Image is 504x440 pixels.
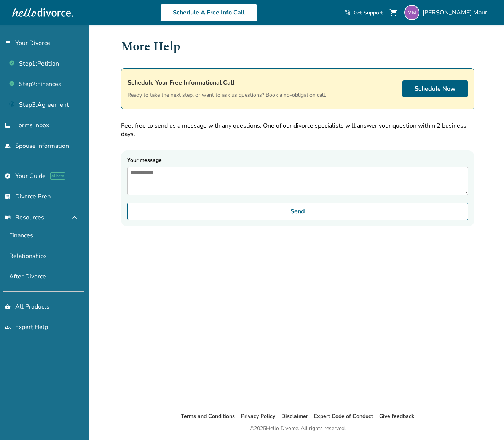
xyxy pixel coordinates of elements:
span: list_alt_check [5,194,11,200]
span: Forms Inbox [15,121,49,130]
span: [PERSON_NAME] Mauri [423,8,492,17]
span: inbox [5,122,11,128]
a: Schedule A Free Info Call [160,4,257,21]
h1: More Help [121,37,474,56]
span: groups [5,324,11,330]
div: © 2025 Hello Divorce. All rights reserved. [250,424,346,433]
span: expand_less [70,213,79,222]
span: AI beta [50,172,65,180]
span: people [5,143,11,149]
span: phone_in_talk [345,10,351,16]
a: phone_in_talkGet Support [345,9,383,16]
a: Schedule Now [402,80,468,97]
li: Disclaimer [281,412,308,421]
textarea: Your message [127,167,468,195]
div: Ready to take the next step, or want to ask us questions? Book a no-obligation call. [128,78,326,100]
p: Feel free to send us a message with any questions. One of our divorce specialists will answer you... [121,122,474,138]
button: Send [127,203,468,220]
a: Privacy Policy [241,413,275,420]
img: michelle.dowd@outlook.com [404,5,419,20]
a: Terms and Conditions [181,413,235,420]
span: menu_book [5,214,11,221]
li: Give feedback [379,412,415,421]
span: Get Support [354,9,383,16]
span: explore [5,173,11,179]
span: Resources [5,213,44,222]
a: Expert Code of Conduct [314,413,373,420]
iframe: Chat Widget [466,403,504,440]
h4: Schedule Your Free Informational Call [128,78,326,88]
span: shopping_basket [5,304,11,310]
span: shopping_cart [389,8,398,17]
span: flag_2 [5,40,11,46]
label: Your message [127,157,468,195]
